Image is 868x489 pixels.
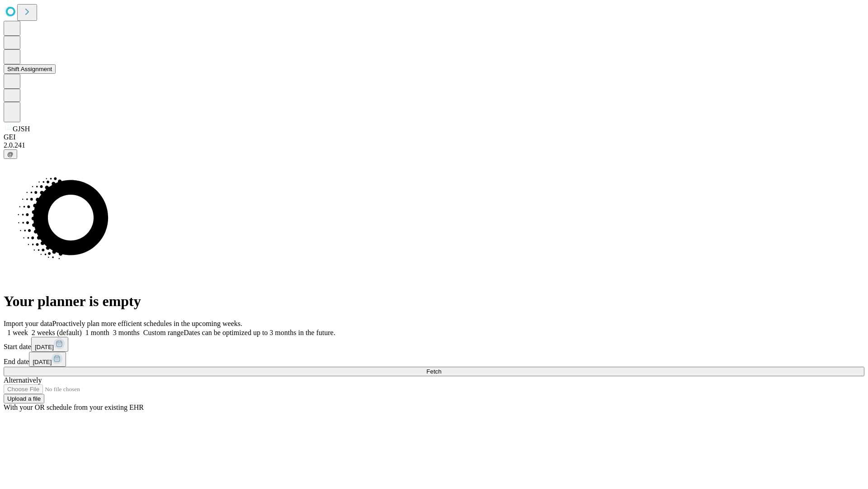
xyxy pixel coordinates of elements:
[35,344,54,350] span: [DATE]
[184,329,335,336] span: Dates can be optimized up to 3 months in the future.
[4,64,56,74] button: Shift Assignment
[29,352,66,367] button: [DATE]
[4,133,864,141] div: GEI
[52,320,242,327] span: Proactively plan more efficient schedules in the upcoming weeks.
[4,403,144,411] span: With your OR schedule from your existing EHR
[4,337,864,352] div: Start date
[7,151,14,158] span: @
[426,368,441,375] span: Fetch
[4,293,864,310] h1: Your planner is empty
[4,149,17,159] button: @
[33,359,52,365] span: [DATE]
[143,329,184,336] span: Custom range
[4,320,52,327] span: Import your data
[4,376,42,384] span: Alternatively
[4,394,44,403] button: Upload a file
[4,367,864,376] button: Fetch
[4,352,864,367] div: End date
[4,141,864,149] div: 2.0.241
[113,329,140,336] span: 3 months
[31,337,68,352] button: [DATE]
[13,125,30,133] span: GJSH
[85,329,109,336] span: 1 month
[7,329,28,336] span: 1 week
[32,329,82,336] span: 2 weeks (default)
